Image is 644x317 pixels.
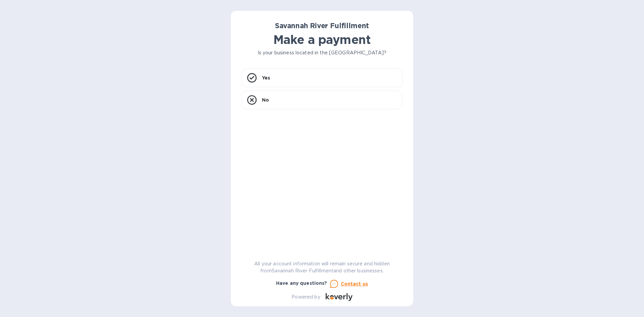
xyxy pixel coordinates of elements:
u: Contact us [341,281,368,286]
p: All your account information will remain secure and hidden from Savannah River Fulfillment and ot... [241,260,402,274]
p: Is your business located in the [GEOGRAPHIC_DATA]? [241,49,402,56]
b: Savannah River Fulfillment [275,21,369,30]
p: Yes [262,74,270,81]
p: Powered by [291,294,320,301]
b: Have any questions? [276,280,327,286]
h1: Make a payment [241,33,402,47]
p: No [262,97,269,103]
